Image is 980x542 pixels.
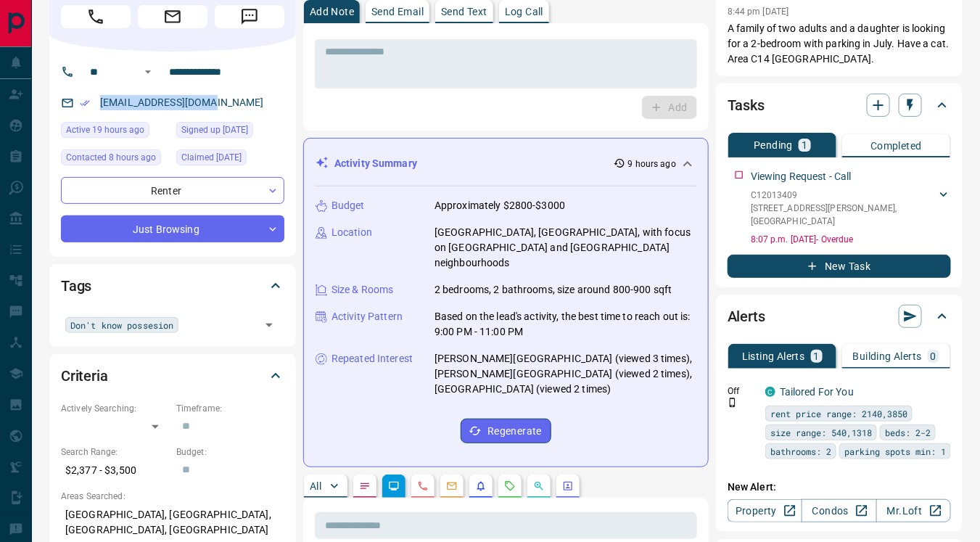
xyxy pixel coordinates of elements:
[61,364,108,387] h2: Criteria
[728,385,757,398] p: Off
[870,141,922,151] p: Completed
[61,490,284,503] p: Areas Searched:
[332,309,403,324] p: Activity Pattern
[461,419,551,443] button: Regenerate
[446,480,458,492] svg: Emails
[61,358,284,393] div: Criteria
[61,402,169,415] p: Actively Searching:
[751,202,936,228] p: [STREET_ADDRESS][PERSON_NAME] , [GEOGRAPHIC_DATA]
[70,318,173,332] span: Don't know possesion
[728,255,951,278] button: New Task
[770,406,907,421] span: rent price range: 2140,3850
[359,480,371,492] svg: Notes
[533,480,545,492] svg: Opportunities
[814,351,820,361] p: 1
[139,63,157,81] button: Open
[176,149,284,170] div: Thu Mar 20 2025
[61,5,131,28] span: Call
[61,149,169,170] div: Mon Sep 15 2025
[176,402,284,415] p: Timeframe:
[332,282,394,297] p: Size & Rooms
[435,282,672,297] p: 2 bedrooms, 2 bathrooms, size around 800-900 sqft
[728,88,951,123] div: Tasks
[371,7,424,17] p: Send Email
[388,480,400,492] svg: Lead Browsing Activity
[61,268,284,303] div: Tags
[61,177,284,204] div: Renter
[728,94,765,117] h2: Tasks
[728,305,765,328] h2: Alerts
[181,150,242,165] span: Claimed [DATE]
[181,123,248,137] span: Signed up [DATE]
[844,444,946,459] span: parking spots min: 1
[770,425,872,440] span: size range: 540,1318
[176,122,284,142] div: Mon Dec 23 2024
[435,309,696,340] p: Based on the lead's activity, the best time to reach out is: 9:00 PM - 11:00 PM
[802,499,876,522] a: Condos
[728,7,789,17] p: 8:44 pm [DATE]
[885,425,931,440] span: beds: 2-2
[332,225,372,240] p: Location
[505,7,543,17] p: Log Call
[435,198,565,213] p: Approximately $2800-$3000
[332,351,413,366] p: Repeated Interest
[66,150,156,165] span: Contacted 8 hours ago
[728,398,738,408] svg: Push Notification Only
[562,480,574,492] svg: Agent Actions
[742,351,805,361] p: Listing Alerts
[435,351,696,397] p: [PERSON_NAME][GEOGRAPHIC_DATA] (viewed 3 times), [PERSON_NAME][GEOGRAPHIC_DATA] (viewed 2 times),...
[751,233,951,246] p: 8:07 p.m. [DATE] - Overdue
[770,444,831,459] span: bathrooms: 2
[61,445,169,459] p: Search Range:
[332,198,365,213] p: Budget
[780,386,854,398] a: Tailored For You
[728,480,951,495] p: New Alert:
[728,21,951,67] p: A family of two adults and a daughter is looking for a 2-bedroom with parking in July. Have a cat...
[310,481,321,491] p: All
[628,157,676,171] p: 9 hours ago
[931,351,936,361] p: 0
[259,315,279,335] button: Open
[66,123,144,137] span: Active 19 hours ago
[61,503,284,542] p: [GEOGRAPHIC_DATA], [GEOGRAPHIC_DATA], [GEOGRAPHIC_DATA], [GEOGRAPHIC_DATA]
[417,480,429,492] svg: Calls
[100,97,264,108] a: [EMAIL_ADDRESS][DOMAIN_NAME]
[504,480,516,492] svg: Requests
[61,459,169,483] p: $2,377 - $3,500
[310,7,354,17] p: Add Note
[751,169,852,184] p: Viewing Request - Call
[176,445,284,459] p: Budget:
[802,140,807,150] p: 1
[61,274,91,297] h2: Tags
[751,186,951,231] div: C12013409[STREET_ADDRESS][PERSON_NAME],[GEOGRAPHIC_DATA]
[334,156,417,171] p: Activity Summary
[435,225,696,271] p: [GEOGRAPHIC_DATA], [GEOGRAPHIC_DATA], with focus on [GEOGRAPHIC_DATA] and [GEOGRAPHIC_DATA] neigh...
[728,299,951,334] div: Alerts
[853,351,922,361] p: Building Alerts
[80,98,90,108] svg: Email Verified
[61,122,169,142] div: Sun Sep 14 2025
[765,387,775,397] div: condos.ca
[138,5,207,28] span: Email
[61,215,284,242] div: Just Browsing
[475,480,487,492] svg: Listing Alerts
[215,5,284,28] span: Message
[441,7,487,17] p: Send Text
[754,140,793,150] p: Pending
[316,150,696,177] div: Activity Summary9 hours ago
[876,499,951,522] a: Mr.Loft
[728,499,802,522] a: Property
[751,189,936,202] p: C12013409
